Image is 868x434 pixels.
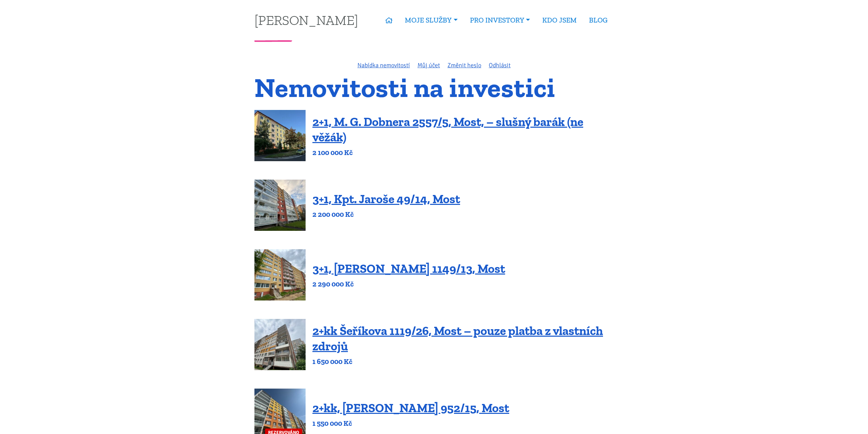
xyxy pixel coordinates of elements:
[312,357,614,366] p: 1 650 000 Kč
[312,419,509,428] p: 1 550 000 Kč
[312,114,583,144] a: 2+1, M. G. Dobnera 2557/5, Most, – slušný barák (ne věžák)
[399,12,464,28] a: MOJE SLUŽBY
[312,210,460,219] p: 2 200 000 Kč
[464,12,536,28] a: PRO INVESTORY
[536,12,583,28] a: KDO JSEM
[312,192,460,206] a: 3+1, Kpt. Jaroše 49/14, Most
[357,61,410,69] a: Nabídka nemovitostí
[312,261,505,276] a: 3+1, [PERSON_NAME] 1149/13, Most
[312,148,614,157] p: 2 100 000 Kč
[417,61,440,69] a: Můj účet
[583,12,614,28] a: BLOG
[254,76,614,99] h1: Nemovitosti na investici
[254,13,358,27] a: [PERSON_NAME]
[447,61,481,69] a: Změnit heslo
[312,323,603,353] a: 2+kk Šeříkova 1119/26, Most – pouze platba z vlastních zdrojů
[489,61,511,69] a: Odhlásit
[312,401,509,415] a: 2+kk, [PERSON_NAME] 952/15, Most
[312,279,505,289] p: 2 290 000 Kč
